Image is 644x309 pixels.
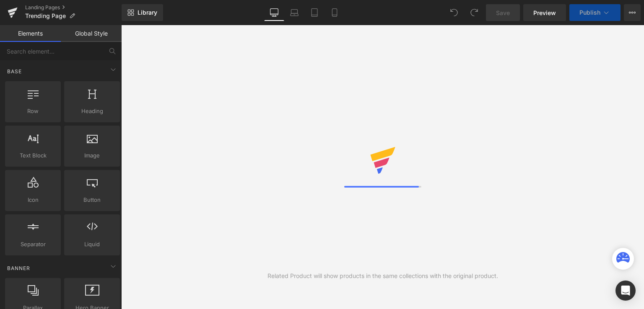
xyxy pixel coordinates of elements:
a: Global Style [61,25,122,42]
button: Redo [466,4,483,21]
span: Preview [533,8,556,17]
button: Publish [569,4,621,21]
span: Icon [8,196,58,204]
div: Open Intercom Messenger [615,281,636,301]
a: Desktop [264,4,284,21]
a: Laptop [284,4,304,21]
span: Library [138,9,157,16]
span: Base [6,67,23,75]
span: Banner [6,264,31,272]
button: More [624,4,641,21]
span: Image [67,151,117,160]
button: Undo [446,4,462,21]
a: Mobile [325,4,345,21]
span: Heading [67,107,117,116]
a: Preview [523,4,566,21]
span: Save [496,8,510,17]
span: Text Block [8,151,58,160]
span: Separator [8,240,58,249]
span: Liquid [67,240,117,249]
div: Related Product will show products in the same collections with the original product. [267,271,498,281]
a: Landing Pages [25,4,122,11]
span: Trending Page [25,13,66,19]
span: Publish [579,9,600,16]
span: Row [8,107,58,116]
a: New Library [122,4,163,21]
span: Button [67,196,117,204]
a: Tablet [304,4,325,21]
